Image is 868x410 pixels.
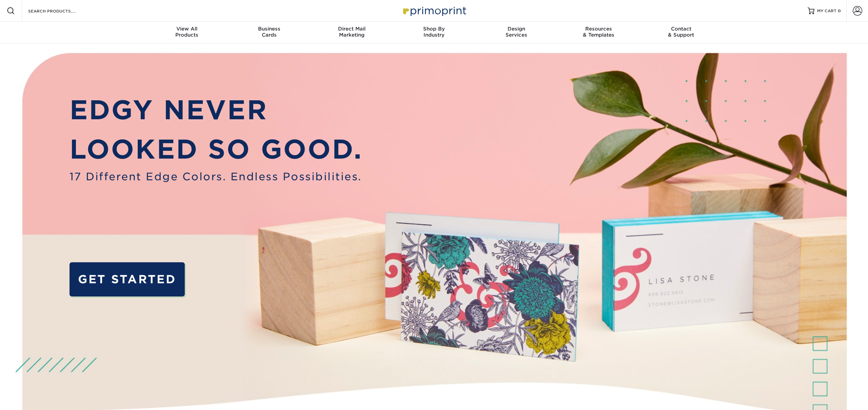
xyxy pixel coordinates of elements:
[311,22,393,43] a: Direct MailMarketing
[838,8,841,13] span: 0
[146,26,228,32] span: View All
[27,7,94,15] input: SEARCH PRODUCTS.....
[70,262,185,296] a: GET STARTED
[640,22,722,43] a: Contact& Support
[228,26,311,32] span: Business
[228,22,311,43] a: BusinessCards
[400,3,468,18] img: Primoprint
[70,130,362,169] p: LOOKED SO GOOD.
[475,26,557,32] span: Design
[311,26,393,32] span: Direct Mail
[70,169,362,184] span: 17 Different Edge Colors. Endless Possibilities.
[393,22,475,43] a: Shop ByIndustry
[817,8,836,14] span: MY CART
[557,26,640,38] div: & Templates
[475,26,557,38] div: Services
[640,26,722,38] div: & Support
[311,26,393,38] div: Marketing
[557,22,640,43] a: Resources& Templates
[70,90,362,129] p: EDGY NEVER
[228,26,311,38] div: Cards
[393,26,475,32] span: Shop By
[557,26,640,32] span: Resources
[146,22,228,43] a: View AllProducts
[146,26,228,38] div: Products
[640,26,722,32] span: Contact
[393,26,475,38] div: Industry
[475,22,557,43] a: DesignServices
